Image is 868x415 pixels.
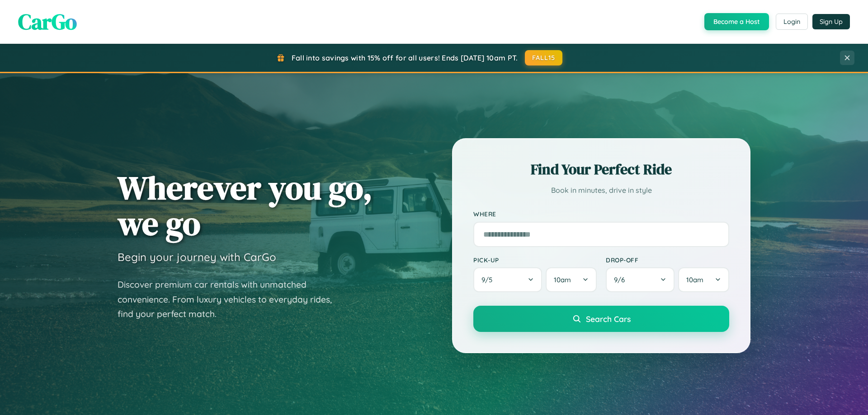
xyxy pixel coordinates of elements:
[812,14,850,29] button: Sign Up
[292,53,518,62] span: Fall into savings with 15% off for all users! Ends [DATE] 10am PT.
[118,170,373,241] h1: Wherever you go, we go
[704,13,769,30] button: Become a Host
[546,267,597,292] button: 10am
[473,267,542,292] button: 9/5
[473,210,729,218] label: Where
[473,184,729,197] p: Book in minutes, drive in style
[606,256,729,264] label: Drop-off
[554,275,571,284] span: 10am
[473,306,729,332] button: Search Cars
[686,275,703,284] span: 10am
[525,50,563,65] button: FALL15
[614,275,629,284] span: 9 / 6
[18,7,77,37] span: CarGo
[473,159,729,179] h2: Find Your Perfect Ride
[678,267,729,292] button: 10am
[481,275,497,284] span: 9 / 5
[586,314,631,324] span: Search Cars
[473,256,597,264] label: Pick-up
[118,277,344,322] p: Discover premium car rentals with unmatched convenience. From luxury vehicles to everyday rides, ...
[776,14,808,30] button: Login
[606,267,675,292] button: 9/6
[118,250,276,264] h3: Begin your journey with CarGo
